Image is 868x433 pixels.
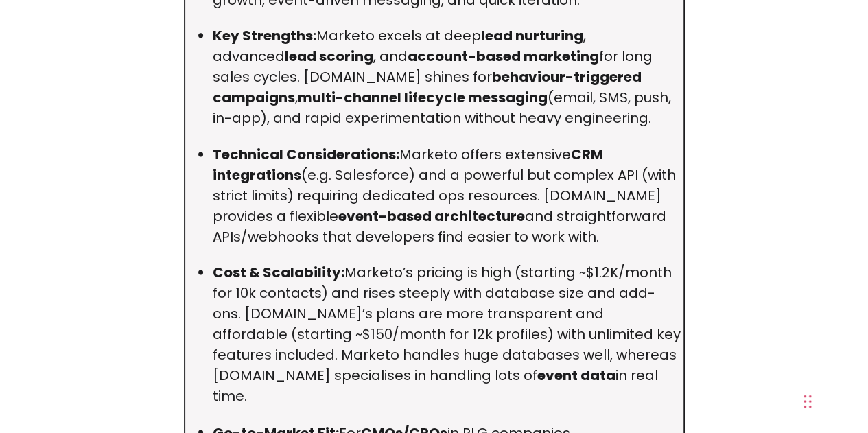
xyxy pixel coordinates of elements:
[213,26,316,45] strong: Key Strengths:
[213,262,681,406] p: Marketo’s pricing is high (starting ~$1.2K/month for 10k contacts) and rises steeply with databas...
[799,367,868,433] div: Widget de chat
[213,145,603,185] strong: CRM integrations
[213,263,344,282] strong: Cost & Scalability:
[213,145,399,164] strong: Technical Considerations:
[213,67,642,107] strong: behaviour-triggered campaigns
[213,144,681,247] p: Marketo offers extensive (e.g. Salesforce) and a powerful but complex API (with strict limits) re...
[481,26,583,45] strong: lead nurturing
[799,367,868,433] iframe: Chat Widget
[338,207,525,226] strong: event-based architecture
[213,25,681,128] p: Marketo excels at deep , advanced , and for long sales cycles . [DOMAIN_NAME] shines for , (email...
[804,381,812,422] div: Glisser
[298,88,548,107] strong: multi-channel lifecycle messaging
[408,47,599,66] strong: account-based marketing
[285,47,373,66] strong: lead scoring
[537,366,615,385] strong: event data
